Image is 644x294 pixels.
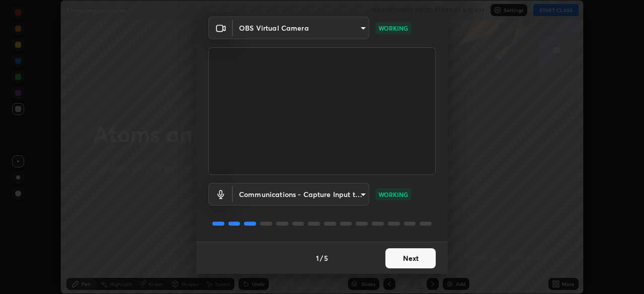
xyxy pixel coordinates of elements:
button: Next [385,248,436,268]
p: WORKING [378,190,408,199]
p: WORKING [378,24,408,33]
div: OBS Virtual Camera [233,17,369,39]
h4: / [320,253,323,263]
h4: 1 [316,253,319,263]
h4: 5 [324,253,328,263]
div: OBS Virtual Camera [233,183,369,206]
